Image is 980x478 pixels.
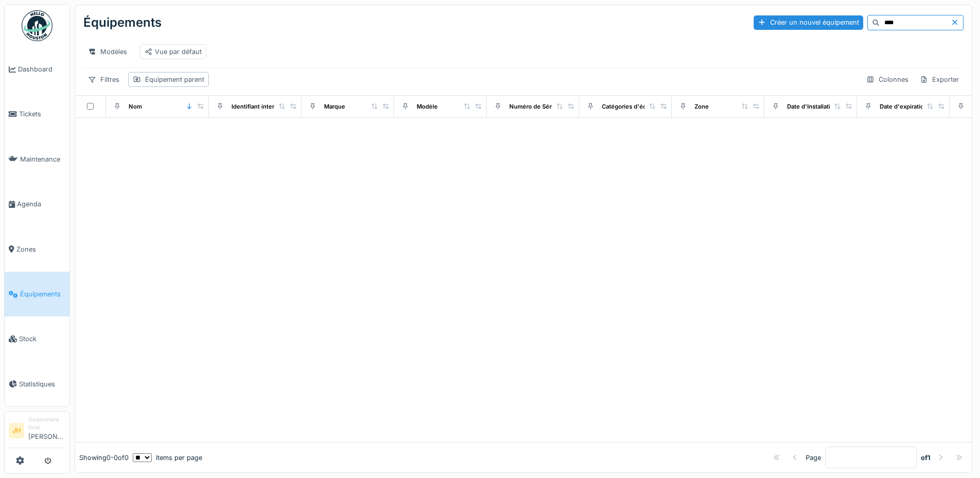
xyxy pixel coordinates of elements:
[19,379,65,389] span: Statistiques
[83,72,124,87] div: Filtres
[787,102,838,111] div: Date d'Installation
[5,272,69,316] a: Équipements
[921,453,931,463] strong: of 1
[22,10,52,41] img: Badge_color-CXgf-gQk.svg
[5,92,69,136] a: Tickets
[9,423,24,438] li: JH
[28,416,65,432] div: Gestionnaire local
[19,109,65,119] span: Tickets
[231,102,281,111] div: Identifiant interne
[694,102,709,111] div: Zone
[5,137,69,182] a: Maintenance
[20,154,65,164] span: Maintenance
[20,289,65,299] span: Équipements
[417,102,438,111] div: Modèle
[915,72,964,87] div: Exporter
[145,75,204,84] div: Équipement parent
[754,15,863,29] div: Créer un nouvel équipement
[5,47,69,92] a: Dashboard
[18,64,65,74] span: Dashboard
[880,102,928,111] div: Date d'expiration
[83,44,132,59] div: Modèles
[5,182,69,226] a: Agenda
[9,416,65,448] a: JH Gestionnaire local[PERSON_NAME]
[5,316,69,361] a: Stock
[602,102,673,111] div: Catégories d'équipement
[5,362,69,406] a: Statistiques
[83,9,162,36] div: Équipements
[862,72,913,87] div: Colonnes
[28,416,65,446] li: [PERSON_NAME]
[324,102,345,111] div: Marque
[133,453,202,463] div: items per page
[19,334,65,344] span: Stock
[129,102,142,111] div: Nom
[5,227,69,272] a: Zones
[806,453,821,463] div: Page
[145,47,202,57] div: Vue par défaut
[17,199,65,209] span: Agenda
[16,244,65,254] span: Zones
[509,102,557,111] div: Numéro de Série
[79,453,129,463] div: Showing 0 - 0 of 0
